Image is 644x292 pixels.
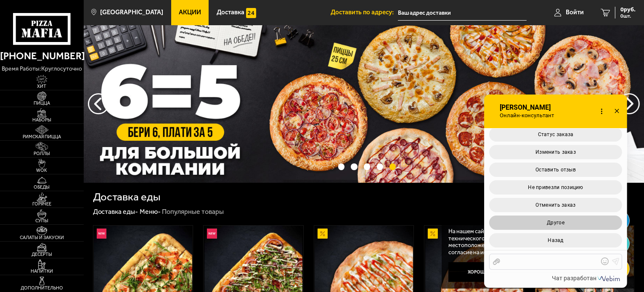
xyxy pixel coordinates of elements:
span: Отменить заказ [536,202,576,208]
img: Акционный [318,229,328,239]
a: Доставка еды- [93,208,138,216]
img: 15daf4d41897b9f0e9f617042186c801.svg [246,8,256,18]
button: точки переключения [390,163,396,170]
span: Другое [547,220,564,226]
span: [GEOGRAPHIC_DATA] [100,9,163,16]
button: Статус заказа [489,127,622,142]
a: Чат разработан [552,275,622,281]
p: На нашем сайте мы используем cookie для сбора информации технического характера и обрабатываем IP... [448,228,623,255]
button: Другое [489,216,622,230]
span: Доставить по адресу: [331,9,398,16]
img: Акционный [428,229,438,239]
button: Оставить отзыв [489,163,622,177]
span: Изменить заказ [535,149,576,155]
span: Акции [179,9,201,16]
button: Назад [489,233,622,247]
button: Хорошо [448,262,509,282]
span: Оставить отзыв [535,167,576,173]
span: [PERSON_NAME] [499,104,559,111]
input: Ваш адрес доставки [398,5,527,21]
span: 0 шт. [620,13,636,18]
button: следующий [88,93,109,114]
div: Популярные товары [162,208,224,216]
img: Новинка [207,229,217,239]
button: точки переключения [338,163,345,170]
span: Онлайн-консультант [499,112,559,119]
h1: Доставка еды [93,192,161,203]
button: Отменить заказ [489,198,622,212]
button: Не привезли позицию [489,180,622,195]
span: 0 руб. [620,7,636,13]
button: Изменить заказ [489,145,622,159]
span: Не привезли позицию [528,184,583,190]
a: Меню- [140,208,161,216]
img: Новинка [97,229,107,239]
button: точки переключения [364,163,370,170]
button: точки переключения [377,163,383,170]
span: Назад [548,237,563,243]
button: предыдущий [619,93,640,114]
span: Войти [566,9,584,16]
button: точки переключения [351,163,357,170]
span: Доставка [217,9,244,16]
span: Статус заказа [538,132,574,137]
